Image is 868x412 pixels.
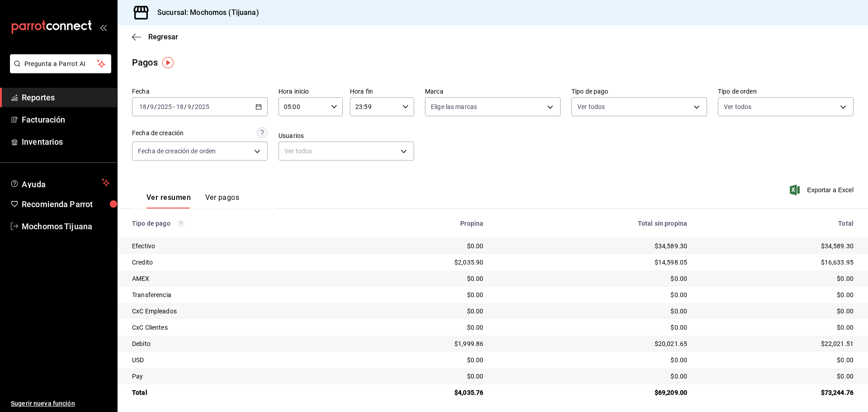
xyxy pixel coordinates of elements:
div: $0.00 [359,372,484,381]
div: Tipo de pago [132,220,345,227]
div: Fecha de creación [132,128,184,138]
div: $2,035.90 [359,258,484,267]
div: $0.00 [498,307,687,316]
svg: Los pagos realizados con Pay y otras terminales son montos brutos. [178,220,184,227]
label: Marca [425,88,561,95]
div: CxC Clientes [132,323,345,332]
div: $14,598.05 [498,258,687,267]
button: Regresar [132,33,178,41]
div: $0.00 [359,242,484,251]
div: AMEX [132,274,345,283]
div: $0.00 [702,372,854,381]
span: / [184,103,187,110]
div: $34,589.30 [702,242,854,251]
label: Hora fin [350,88,414,95]
div: Total sin propina [498,220,687,227]
span: Mochomos Tijuana [22,220,110,232]
div: $0.00 [359,323,484,332]
div: Total [702,220,854,227]
input: -- [187,103,192,110]
span: Sugerir nueva función [11,399,110,408]
div: $0.00 [702,274,854,283]
a: Pregunta a Parrot AI [6,66,111,75]
button: Ver pagos [205,193,239,208]
div: $73,244.76 [702,388,854,397]
div: $0.00 [498,274,687,283]
label: Tipo de orden [718,88,854,95]
input: -- [139,103,147,110]
input: ---- [194,103,210,110]
div: $0.00 [498,323,687,332]
label: Fecha [132,88,268,95]
input: -- [176,103,184,110]
div: Ver todos [278,142,414,161]
div: Efectivo [132,242,345,251]
div: Transferencia [132,290,345,299]
div: $0.00 [702,323,854,332]
span: Facturación [22,114,110,126]
span: Fecha de creación de orden [138,147,216,156]
div: Propina [359,220,484,227]
div: $22,021.51 [702,339,854,348]
div: $34,589.30 [498,242,687,251]
div: Pagos [132,56,158,69]
span: / [147,103,150,110]
span: Reportes [22,91,110,104]
div: $0.00 [359,307,484,316]
label: Tipo de pago [571,88,707,95]
button: open_drawer_menu [99,24,107,31]
div: $0.00 [702,355,854,365]
div: CxC Empleados [132,307,345,316]
span: Pregunta a Parrot AI [24,59,97,69]
input: -- [150,103,154,110]
label: Usuarios [278,133,414,139]
span: Ver todos [724,102,751,111]
div: $0.00 [498,290,687,299]
div: Debito [132,339,345,348]
div: $0.00 [359,274,484,283]
div: Pay [132,372,345,381]
div: USD [132,355,345,365]
input: ---- [157,103,172,110]
div: $0.00 [498,372,687,381]
div: Total [132,388,345,397]
div: $0.00 [702,307,854,316]
label: Hora inicio [278,88,343,95]
div: $1,999.86 [359,339,484,348]
span: Ver todos [577,102,605,111]
div: $20,021.65 [498,339,687,348]
div: $0.00 [498,355,687,365]
div: $0.00 [359,355,484,365]
div: Credito [132,258,345,267]
button: Exportar a Excel [792,185,854,195]
span: / [192,103,194,110]
span: Ayuda [22,177,98,188]
h3: Sucursal: Mochomos (Tijuana) [150,7,259,18]
span: Inventarios [22,136,110,148]
div: $0.00 [359,290,484,299]
div: navigation tabs [146,193,239,208]
span: Elige las marcas [431,102,477,111]
img: Tooltip marker [162,57,174,68]
button: Pregunta a Parrot AI [10,54,111,73]
span: / [154,103,157,110]
button: Ver resumen [146,193,191,208]
div: $4,035.76 [359,388,484,397]
span: Regresar [148,33,178,41]
span: Recomienda Parrot [22,198,110,210]
div: $0.00 [702,290,854,299]
div: $16,633.95 [702,258,854,267]
span: - [173,103,175,110]
div: $69,209.00 [498,388,687,397]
